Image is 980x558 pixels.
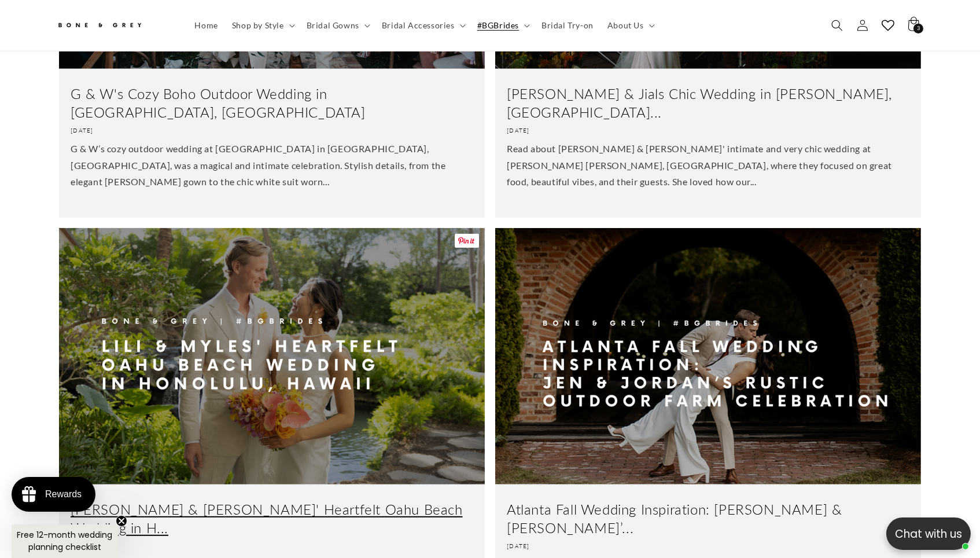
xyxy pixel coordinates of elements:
span: Free 12-month wedding planning checklist [17,529,113,553]
img: Bone and Grey Bridal [56,16,143,35]
span: About Us [607,20,644,31]
a: Bone and Grey Bridal [52,12,176,39]
summary: Search [824,13,850,38]
summary: About Us [600,13,660,38]
div: Rewards [45,489,82,500]
p: Chat with us [886,526,971,542]
a: Atlanta Fall Wedding Inspiration: [PERSON_NAME] & [PERSON_NAME]’... [507,500,909,536]
a: Home [188,13,225,38]
button: Open chatbox [886,517,971,550]
button: Close teaser [116,515,127,527]
summary: Shop by Style [225,13,300,38]
summary: Bridal Accessories [375,13,470,38]
a: [PERSON_NAME] & Jials Chic Wedding in [PERSON_NAME], [GEOGRAPHIC_DATA]... [507,85,909,120]
span: Bridal Accessories [382,20,455,31]
a: G & W's Cozy Boho Outdoor Wedding in [GEOGRAPHIC_DATA], [GEOGRAPHIC_DATA] [71,85,473,120]
div: Free 12-month wedding planning checklistClose teaser [12,524,118,558]
a: Bridal Try-on [535,13,600,38]
span: Shop by Style [232,20,284,31]
span: #BGBrides [477,20,519,31]
summary: #BGBrides [470,13,535,38]
span: Home [195,20,218,31]
summary: Bridal Gowns [300,13,375,38]
span: Bridal Try-on [541,20,594,31]
span: Bridal Gowns [307,20,359,31]
span: 3 [917,24,920,34]
a: [PERSON_NAME] & [PERSON_NAME]' Heartfelt Oahu Beach Wedding in H... [71,500,473,536]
